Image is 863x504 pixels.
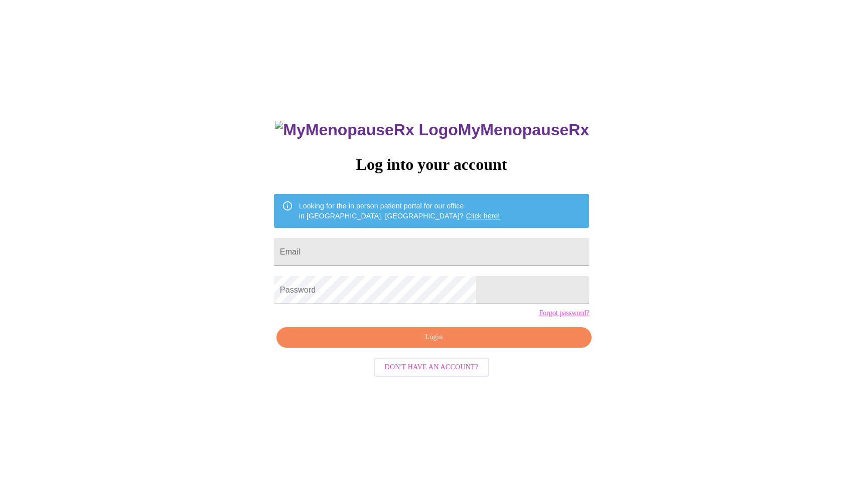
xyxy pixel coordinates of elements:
[274,155,589,174] h3: Log into your account
[275,121,458,139] img: MyMenopauseRx Logo
[276,327,592,348] button: Login
[299,197,500,225] div: Looking for the in person patient portal for our office in [GEOGRAPHIC_DATA], [GEOGRAPHIC_DATA]?
[275,121,589,139] h3: MyMenopauseRx
[466,212,500,220] a: Click here!
[539,309,589,317] a: Forgot password?
[374,358,490,377] button: Don't have an account?
[288,331,580,344] span: Login
[385,361,479,374] span: Don't have an account?
[371,362,492,371] a: Don't have an account?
